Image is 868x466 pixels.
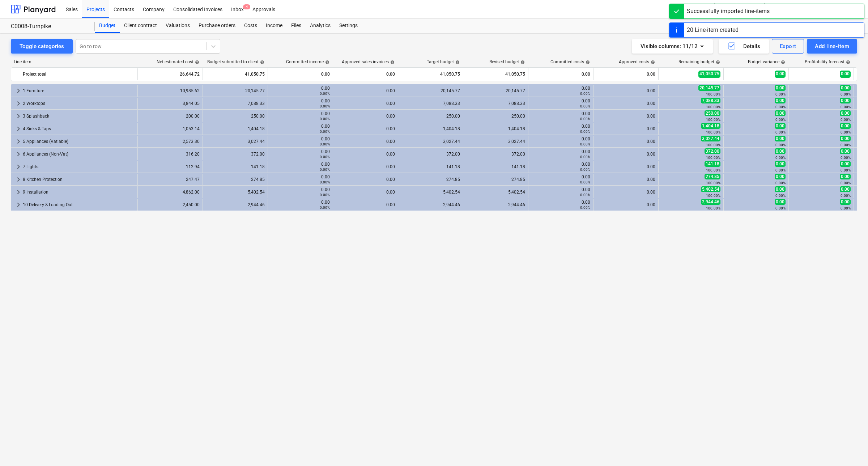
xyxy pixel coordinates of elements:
[840,199,851,205] span: 0.00
[401,190,460,195] div: 5,402.54
[286,59,329,64] div: Committed income
[336,164,395,169] div: 0.00
[841,143,851,147] small: 0.00%
[23,186,135,198] div: 9 Installation
[454,60,460,64] span: help
[466,101,525,106] div: 7,088.33
[466,190,525,195] div: 5,402.54
[141,114,200,119] div: 200.00
[706,194,720,198] small: 100.00%
[141,126,200,131] div: 1,053.14
[841,206,851,210] small: 0.00%
[550,59,590,64] div: Committed costs
[840,186,851,192] span: 0.00
[14,86,23,95] span: keyboard_arrow_right
[23,98,135,109] div: 2 Worktops
[531,68,590,80] div: 0.00
[401,101,460,106] div: 7,088.33
[775,105,786,109] small: 0.00%
[466,152,525,157] div: 372.00
[531,98,590,109] div: 0.00
[401,202,460,207] div: 2,944.46
[206,152,265,157] div: 372.00
[320,142,330,146] small: 0.00%
[206,114,265,119] div: 250.00
[120,18,161,33] a: Client contract
[324,60,329,64] span: help
[531,149,590,159] div: 0.00
[841,130,851,134] small: 0.00%
[320,92,330,96] small: 0.00%
[775,161,786,167] span: 0.00
[14,162,23,171] span: keyboard_arrow_right
[775,148,786,154] span: 0.00
[23,68,135,80] div: Project total
[401,126,460,131] div: 1,404.18
[698,85,720,91] span: 20,145.77
[775,168,786,172] small: 0.00%
[714,60,720,64] span: help
[14,137,23,146] span: keyboard_arrow_right
[11,59,137,64] div: Line-item
[531,86,590,96] div: 0.00
[775,85,786,91] span: 0.00
[531,162,590,172] div: 0.00
[706,92,720,96] small: 100.00%
[775,186,786,192] span: 0.00
[14,112,23,120] span: keyboard_arrow_right
[141,88,200,93] div: 10,985.62
[580,206,590,209] small: 0.00%
[271,136,330,147] div: 0.00
[14,200,23,209] span: keyboard_arrow_right
[320,155,330,159] small: 0.00%
[14,150,23,158] span: keyboard_arrow_right
[775,123,786,129] span: 0.00
[840,148,851,154] span: 0.00
[705,161,720,167] span: 141.18
[335,18,362,33] div: Settings
[531,124,590,134] div: 0.00
[389,60,395,64] span: help
[580,168,590,171] small: 0.00%
[141,68,200,80] div: 26,644.72
[206,101,265,106] div: 7,088.33
[706,181,720,185] small: 100.00%
[11,39,73,54] button: Toggle categories
[580,104,590,108] small: 0.00%
[95,18,120,33] a: Budget
[772,39,804,54] button: Export
[206,126,265,131] div: 1,404.18
[287,18,306,33] a: Files
[240,18,261,33] div: Costs
[261,18,287,33] div: Income
[531,187,590,197] div: 0.00
[775,136,786,141] span: 0.00
[841,194,851,198] small: 0.00%
[775,130,786,134] small: 0.00%
[320,117,330,121] small: 0.00%
[832,431,868,466] iframe: Chat Widget
[141,164,200,169] div: 112.94
[531,111,590,121] div: 0.00
[780,42,796,51] div: Export
[401,177,460,182] div: 274.85
[336,177,395,182] div: 0.00
[775,110,786,116] span: 0.00
[161,18,194,33] a: Valuations
[489,59,525,64] div: Revised budget
[775,143,786,147] small: 0.00%
[596,68,655,80] div: 0.00
[705,110,720,116] span: 250.00
[840,85,851,91] span: 0.00
[336,202,395,207] div: 0.00
[580,193,590,197] small: 0.00%
[206,190,265,195] div: 5,402.54
[401,139,460,144] div: 3,027.44
[779,60,785,64] span: help
[141,202,200,207] div: 2,450.00
[580,117,590,121] small: 0.00%
[336,152,395,157] div: 0.00
[775,181,786,185] small: 0.00%
[596,177,655,182] div: 0.00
